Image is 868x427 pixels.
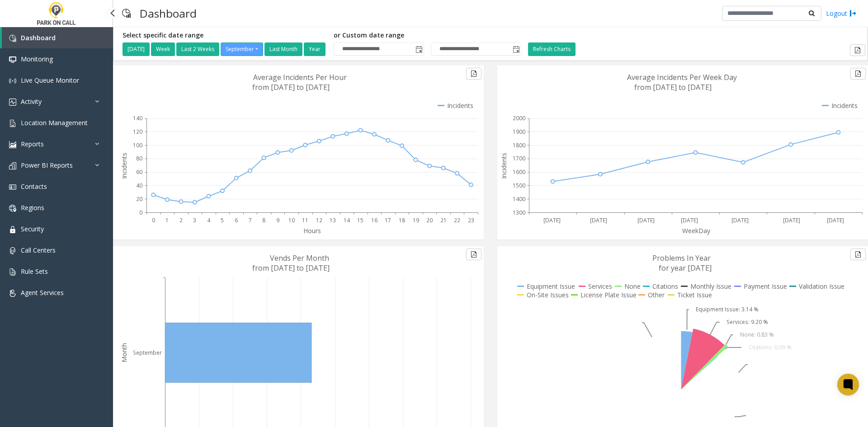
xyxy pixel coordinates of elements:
[21,161,73,169] span: Power BI Reports
[264,42,302,56] button: Last Month
[270,253,329,263] text: Vends Per Month
[513,114,525,122] text: 2000
[466,249,481,260] button: Export to pdf
[511,43,521,56] span: Toggle popup
[193,216,196,224] text: 3
[249,216,252,224] text: 7
[9,226,16,233] img: 'icon'
[731,216,749,224] text: [DATE]
[2,27,113,48] a: Dashboard
[252,263,330,273] text: from [DATE] to [DATE]
[543,216,561,224] text: [DATE]
[253,72,347,82] text: Average Incidents Per Hour
[136,182,142,189] text: 40
[513,141,525,149] text: 1800
[21,33,56,42] span: Dashboard
[288,216,295,224] text: 10
[120,343,128,362] text: Month
[500,153,508,179] text: Incidents
[749,343,792,351] text: Citations: 0.09 %
[9,56,16,63] img: 'icon'
[235,216,238,224] text: 6
[207,216,211,224] text: 4
[123,32,327,39] h5: Select specific date range
[652,253,711,263] text: Problems In Year
[726,318,768,326] text: Services: 9.20 %
[357,216,363,224] text: 15
[133,114,142,122] text: 140
[176,42,219,56] button: Last 2 Weeks
[221,216,224,224] text: 5
[304,42,325,56] button: Year
[513,128,525,136] text: 1900
[783,216,800,224] text: [DATE]
[21,97,42,106] span: Activity
[740,331,774,338] text: None: 0.83 %
[827,216,844,224] text: [DATE]
[385,216,391,224] text: 17
[696,305,759,313] text: Equipment Issue: 3.14 %
[21,76,79,84] span: Live Queue Monitor
[513,155,525,162] text: 1700
[513,182,525,189] text: 1500
[528,42,576,56] button: Refresh Charts
[136,195,142,203] text: 20
[135,2,201,24] h3: Dashboard
[21,118,88,127] span: Location Management
[849,9,857,18] img: logout
[9,77,16,84] img: 'icon'
[850,249,866,260] button: Export to pdf
[165,216,169,224] text: 1
[133,349,162,357] text: September
[252,82,330,92] text: from [DATE] to [DATE]
[590,216,607,224] text: [DATE]
[440,216,447,224] text: 21
[151,42,175,56] button: Week
[136,155,142,162] text: 80
[21,203,44,212] span: Regions
[262,216,265,224] text: 8
[139,209,142,216] text: 0
[682,226,711,235] text: WeekDay
[133,141,142,149] text: 100
[826,9,857,18] a: Logout
[9,268,16,276] img: 'icon'
[426,216,433,224] text: 20
[21,225,44,233] span: Security
[21,140,44,148] span: Reports
[9,120,16,127] img: 'icon'
[334,32,521,39] h5: or Custom date range
[303,226,321,235] text: Hours
[850,68,866,80] button: Export to pdf
[413,216,419,224] text: 19
[221,42,263,56] button: September
[454,216,460,224] text: 22
[9,35,16,42] img: 'icon'
[21,288,64,297] span: Agent Services
[637,216,655,224] text: [DATE]
[123,42,150,56] button: [DATE]
[330,216,336,224] text: 13
[414,43,424,56] span: Toggle popup
[302,216,308,224] text: 11
[513,209,525,216] text: 1300
[634,82,712,92] text: from [DATE] to [DATE]
[122,2,131,24] img: pageIcon
[21,55,53,63] span: Monitoring
[466,68,481,80] button: Export to pdf
[659,263,712,273] text: for year [DATE]
[850,44,865,56] button: Export to pdf
[371,216,377,224] text: 16
[21,182,47,191] span: Contacts
[21,267,48,276] span: Rule Sets
[9,162,16,169] img: 'icon'
[9,290,16,297] img: 'icon'
[136,168,142,176] text: 60
[133,128,142,136] text: 120
[9,99,16,106] img: 'icon'
[9,205,16,212] img: 'icon'
[399,216,405,224] text: 18
[9,141,16,148] img: 'icon'
[468,216,474,224] text: 23
[9,247,16,254] img: 'icon'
